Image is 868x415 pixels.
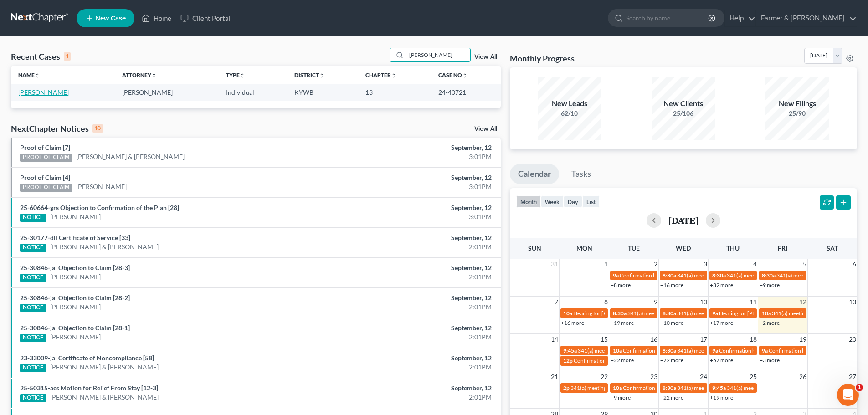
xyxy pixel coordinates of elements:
span: 10 [699,297,708,307]
h3: Monthly Progress [510,53,575,64]
button: month [516,195,541,208]
div: PROOF OF CLAIM [20,184,72,192]
div: 2:01PM [340,242,492,251]
span: 20 [848,334,857,345]
span: 3 [703,259,708,270]
span: 4 [752,259,758,270]
div: 2:01PM [340,272,492,282]
a: Calendar [510,164,559,184]
span: 7 [554,297,559,307]
a: [PERSON_NAME] [76,182,127,191]
div: September, 12 [340,384,492,393]
div: 3:01PM [340,182,492,191]
div: 10 [92,124,103,133]
div: 2:01PM [340,363,492,372]
a: Help [725,10,755,26]
div: September, 12 [340,203,492,212]
span: 8:30a [613,310,627,317]
div: 3:01PM [340,212,492,221]
a: +3 more [760,357,780,364]
div: September, 12 [340,323,492,333]
span: Wed [676,244,691,252]
span: 17 [699,334,708,345]
span: 11 [749,297,758,307]
div: PROOF OF CLAIM [20,154,72,162]
span: 341(a) meeting for [PERSON_NAME] [677,384,765,391]
a: [PERSON_NAME] [50,333,101,342]
td: 24-40721 [431,84,501,101]
div: NOTICE [20,364,46,372]
span: Sun [528,244,541,252]
td: KYWB [287,84,358,101]
button: list [582,195,600,208]
span: Hearing for [PERSON_NAME] [719,310,790,317]
span: 341(a) meeting for [PERSON_NAME] & [PERSON_NAME] [677,347,813,354]
div: NextChapter Notices [11,123,103,134]
span: Confirmation hearing for [PERSON_NAME] [620,272,723,279]
i: unfold_more [391,73,396,78]
div: NOTICE [20,244,46,252]
a: Chapterunfold_more [365,72,396,78]
span: 1 [856,384,863,391]
a: Tasks [563,164,599,184]
span: 9a [712,347,718,354]
span: 2p [563,384,570,391]
span: 16 [649,334,658,345]
span: 14 [550,334,559,345]
div: NOTICE [20,394,46,402]
span: 341(a) meeting for [PERSON_NAME] [727,272,815,279]
a: View All [474,54,497,60]
a: +9 more [760,282,780,288]
a: 23-33009-jal Certificate of Noncompliance [58] [20,354,154,362]
a: [PERSON_NAME] [50,212,101,221]
a: +17 more [710,319,733,326]
i: unfold_more [240,73,245,78]
a: +32 more [710,282,733,288]
span: 6 [852,259,857,270]
span: 341(a) meeting for [PERSON_NAME] [727,384,815,391]
a: 25-30846-jal Objection to Claim [28-3] [20,264,130,272]
span: 10a [613,384,622,391]
span: 8 [603,297,609,307]
a: 25-30846-jal Objection to Claim [28-1] [20,324,130,332]
a: [PERSON_NAME] [18,88,69,96]
input: Search by name... [626,10,709,26]
a: +16 more [660,282,683,288]
a: +57 more [710,357,733,364]
span: 18 [749,334,758,345]
span: 8:30a [712,272,726,279]
span: Mon [576,244,592,252]
span: Sat [827,244,838,252]
a: +19 more [611,319,634,326]
span: 12 [798,297,807,307]
a: +22 more [660,394,683,401]
div: 25/90 [765,109,829,118]
a: Case Nounfold_more [438,72,467,78]
div: 25/106 [652,109,715,118]
span: 9:45a [563,347,577,354]
span: 341(a) meeting for [PERSON_NAME] [677,272,765,279]
span: 10a [762,310,771,317]
a: Nameunfold_more [18,72,40,78]
span: 22 [600,371,609,382]
a: +19 more [710,394,733,401]
div: September, 12 [340,173,492,182]
div: 2:01PM [340,393,492,402]
div: New Clients [652,98,715,109]
span: 12p [563,357,573,364]
span: 21 [550,371,559,382]
a: +2 more [760,319,780,326]
div: 1 [64,52,71,61]
span: 26 [798,371,807,382]
a: [PERSON_NAME] & [PERSON_NAME] [76,152,185,161]
i: unfold_more [151,73,157,78]
span: 27 [848,371,857,382]
a: Attorneyunfold_more [122,72,157,78]
span: 8:30a [663,384,676,391]
a: View All [474,126,497,132]
iframe: Intercom live chat [837,384,859,406]
a: Proof of Claim [7] [20,143,70,151]
span: 9a [613,272,619,279]
span: Hearing for [PERSON_NAME] & [PERSON_NAME] [573,310,693,317]
span: 341(a) meeting for [PERSON_NAME] & [PERSON_NAME] [627,310,764,317]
